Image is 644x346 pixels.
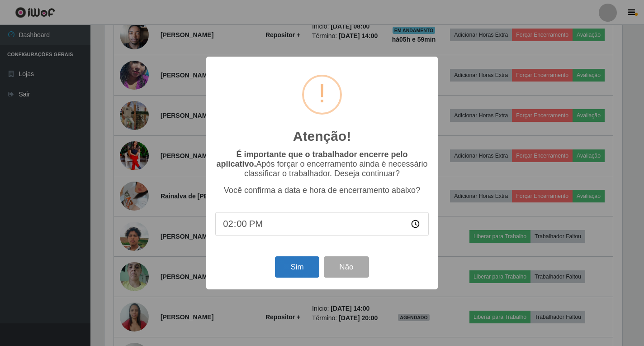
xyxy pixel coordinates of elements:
h2: Atenção! [293,128,351,144]
button: Não [324,256,369,278]
button: Sim [275,256,319,278]
b: É importante que o trabalhador encerre pelo aplicativo. [216,150,407,168]
p: Após forçar o encerramento ainda é necessário classificar o trabalhador. Deseja continuar? [215,150,429,178]
p: Você confirma a data e hora de encerramento abaixo? [215,186,429,195]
